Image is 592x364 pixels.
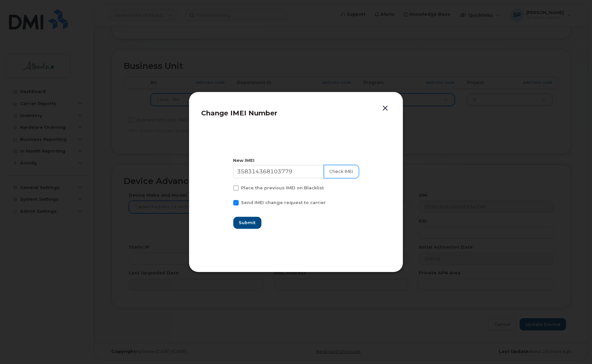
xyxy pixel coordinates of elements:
button: Submit [233,217,261,229]
button: Check IMEI [324,165,359,178]
input: Send IMEI change request to carrier [225,200,229,203]
span: Submit [239,219,256,226]
input: Place the previous IMEI on Blacklist [225,185,229,189]
span: Send IMEI change request to carrier [241,200,326,205]
span: Place the previous IMEI on Blacklist [241,185,324,190]
div: New IMEI [233,157,359,164]
span: Change IMEI Number [201,109,277,117]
